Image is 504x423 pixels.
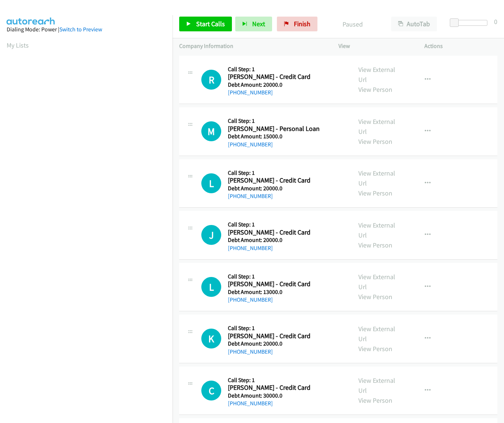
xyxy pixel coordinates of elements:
a: View Person [358,241,392,249]
h1: J [201,225,221,245]
a: Finish [277,17,317,31]
a: [PHONE_NUMBER] [228,89,273,96]
a: View Person [358,137,392,146]
a: View External Url [358,117,395,136]
h1: C [201,381,221,401]
a: [PHONE_NUMBER] [228,348,273,355]
iframe: Dialpad [7,57,173,407]
h5: Call Step: 1 [228,117,342,125]
h5: Debt Amount: 20000.0 [228,236,342,244]
a: Start Calls [179,17,232,31]
div: Dialing Mode: Power | [7,25,166,34]
p: Company Information [179,42,325,51]
h1: K [201,329,221,349]
h1: L [201,277,221,297]
a: [PHONE_NUMBER] [228,245,273,252]
a: Switch to Preview [59,26,102,33]
div: The call is yet to be attempted [201,121,221,141]
div: The call is yet to be attempted [201,277,221,297]
h5: Debt Amount: 20000.0 [228,185,342,192]
h1: R [201,70,221,90]
div: The call is yet to be attempted [201,225,221,245]
span: Finish [294,20,310,28]
h5: Debt Amount: 13000.0 [228,288,342,296]
h5: Debt Amount: 30000.0 [228,392,342,399]
p: Actions [424,42,497,51]
a: My Lists [7,41,29,49]
h5: Debt Amount: 20000.0 [228,340,342,347]
h1: M [201,121,221,141]
h5: Call Step: 1 [228,273,342,280]
a: View External Url [358,169,395,187]
a: [PHONE_NUMBER] [228,141,273,148]
span: Next [252,20,265,28]
a: View External Url [358,273,395,291]
a: View External Url [358,376,395,395]
h2: [PERSON_NAME] - Credit Card [228,384,342,392]
a: View External Url [358,65,395,84]
h5: Call Step: 1 [228,66,342,73]
a: [PHONE_NUMBER] [228,296,273,303]
div: Delay between calls (in seconds) [453,20,487,26]
h5: Call Step: 1 [228,221,342,228]
h2: [PERSON_NAME] - Credit Card [228,176,342,185]
a: [PHONE_NUMBER] [228,400,273,407]
h5: Debt Amount: 20000.0 [228,81,342,89]
h2: [PERSON_NAME] - Credit Card [228,73,342,81]
h2: [PERSON_NAME] - Credit Card [228,228,342,237]
p: View [338,42,411,51]
a: View Person [358,344,392,353]
h1: L [201,173,221,193]
h5: Debt Amount: 15000.0 [228,133,342,140]
button: Next [235,17,272,31]
h2: [PERSON_NAME] - Personal Loan [228,125,342,133]
div: The call is yet to be attempted [201,70,221,90]
a: View External Url [358,221,395,239]
a: View Person [358,189,392,197]
h5: Call Step: 1 [228,325,342,332]
a: View Person [358,85,392,94]
div: 0 [494,17,497,27]
h2: [PERSON_NAME] - Credit Card [228,280,342,288]
a: View External Url [358,325,395,343]
div: The call is yet to be attempted [201,381,221,401]
p: Paused [327,19,378,29]
h2: [PERSON_NAME] - Credit Card [228,332,342,340]
a: View Person [358,396,392,405]
div: The call is yet to be attempted [201,329,221,349]
a: [PHONE_NUMBER] [228,193,273,200]
h5: Call Step: 1 [228,169,342,177]
div: The call is yet to be attempted [201,173,221,193]
button: AutoTab [391,17,437,31]
h5: Call Step: 1 [228,377,342,384]
a: View Person [358,292,392,301]
span: Start Calls [196,20,225,28]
